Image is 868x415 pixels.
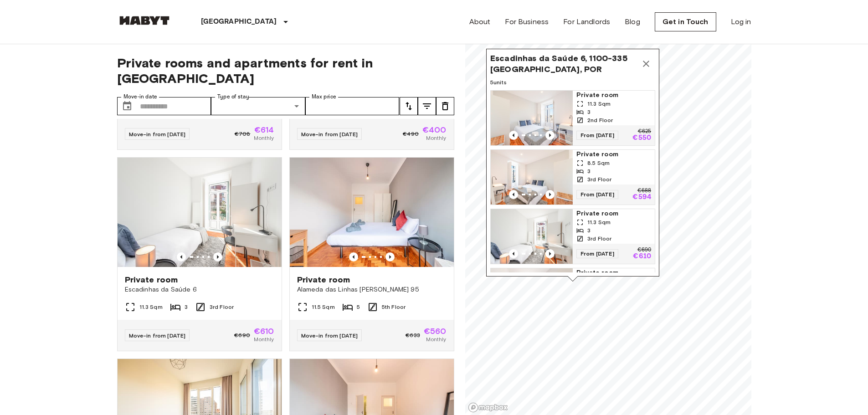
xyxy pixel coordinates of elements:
button: Previous image [349,252,358,261]
span: Move-in from [DATE] [129,131,186,138]
button: Previous image [385,252,395,261]
a: Blog [625,16,640,27]
span: 11.3 Sqm [139,303,163,311]
p: €594 [632,194,651,201]
span: Private room [576,268,651,277]
span: Private room [576,209,651,218]
p: €690 [637,247,651,253]
button: Previous image [509,190,518,199]
span: €400 [422,126,447,134]
img: Marketing picture of unit PT-17-005-010-02H [290,158,454,267]
span: Monthly [426,134,446,142]
span: Private room [576,91,651,100]
span: From [DATE] [576,190,618,199]
a: For Business [505,16,549,27]
p: €610 [633,253,651,260]
img: Marketing picture of unit PT-17-007-007-03H [118,158,282,267]
span: From [DATE] [576,131,618,140]
button: Previous image [545,190,555,199]
label: Max price [312,93,336,101]
button: Previous image [213,252,222,261]
span: €708 [235,130,251,138]
a: Mapbox logo [468,402,508,413]
span: 3 [587,226,591,235]
button: tune [400,97,418,115]
span: Monthly [426,335,446,343]
p: €625 [637,129,651,134]
a: Marketing picture of unit PT-17-007-005-03HPrevious imagePrevious imagePrivate room11.3 Sqm32nd F... [490,90,655,146]
label: Move-in date [123,93,157,101]
span: €610 [254,327,274,335]
span: Private room [297,274,350,285]
span: Escadinhas da Saúde 6 [125,285,274,294]
span: Private rooms and apartments for rent in [GEOGRAPHIC_DATA] [117,55,454,86]
button: Previous image [509,131,518,140]
span: 3rd Floor [210,303,234,311]
span: Move-in from [DATE] [129,332,186,339]
img: Marketing picture of unit PT-17-007-002-01H [491,268,573,323]
span: €690 [234,331,250,339]
a: About [469,16,491,27]
a: Get in Touch [655,12,716,31]
button: Choose date [118,97,136,115]
span: Private room [125,274,178,285]
p: [GEOGRAPHIC_DATA] [201,16,277,27]
span: 3rd Floor [587,235,611,243]
span: 11.3 Sqm [587,100,611,108]
a: Marketing picture of unit PT-17-007-007-01HPrevious imagePrevious imagePrivate room8.5 Sqm33rd Fl... [490,149,655,205]
img: Marketing picture of unit PT-17-007-005-03H [491,91,573,145]
button: Previous image [509,249,518,258]
p: €550 [632,134,651,142]
span: 5 units [490,78,655,87]
div: Map marker [486,49,659,282]
span: €490 [403,130,419,138]
button: tune [436,97,454,115]
span: 5 [357,303,360,311]
span: €614 [254,126,274,134]
span: Move-in from [DATE] [301,332,358,339]
button: Previous image [545,131,555,140]
img: Habyt [117,16,172,25]
a: For Landlords [563,16,610,27]
span: Monthly [254,335,274,343]
a: Marketing picture of unit PT-17-007-007-03HPrevious imagePrevious imagePrivate room11.3 Sqm33rd F... [490,209,655,264]
span: 2nd Floor [587,116,613,124]
span: 3 [185,303,188,311]
span: 3 [587,108,591,116]
span: From [DATE] [576,249,618,258]
span: 3rd Floor [587,175,611,184]
button: tune [418,97,436,115]
img: Marketing picture of unit PT-17-007-007-03H [491,209,573,264]
span: Private room [576,150,651,159]
label: Type of stay [217,93,249,101]
span: €633 [406,331,420,339]
a: Log in [731,16,751,27]
img: Marketing picture of unit PT-17-007-007-01H [491,150,573,205]
span: 3 [587,167,591,175]
span: Monthly [254,134,274,142]
span: 8.5 Sqm [587,159,610,167]
a: Marketing picture of unit PT-17-005-010-02HPrevious imagePrevious imagePrivate roomAlameda das Li... [289,157,454,351]
button: Previous image [177,252,186,261]
span: 5th Floor [382,303,406,311]
span: 11.5 Sqm [312,303,335,311]
span: Alameda das Linhas [PERSON_NAME] 95 [297,285,447,294]
p: €688 [637,188,651,194]
span: 11.3 Sqm [587,218,611,226]
span: Escadinhas da Saúde 6, 1100-335 [GEOGRAPHIC_DATA], POR [490,53,637,75]
span: Move-in from [DATE] [301,131,358,138]
span: €560 [424,327,447,335]
button: Previous image [545,249,555,258]
a: Marketing picture of unit PT-17-007-002-01HPrevious imagePrevious imagePrivate room8.5 Sqm3Ground... [490,268,655,323]
a: Marketing picture of unit PT-17-007-007-03HPrevious imagePrevious imagePrivate roomEscadinhas da ... [117,157,282,351]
